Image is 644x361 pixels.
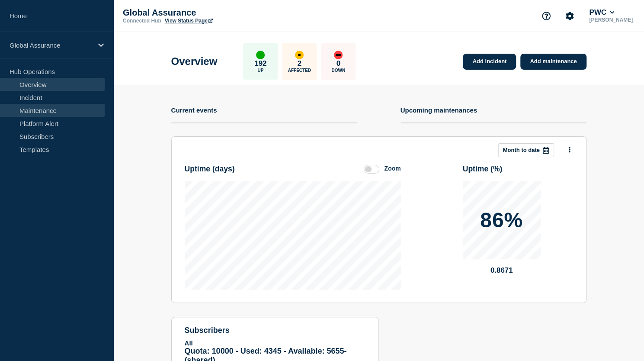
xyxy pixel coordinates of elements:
h3: Uptime ( days ) [185,164,235,174]
button: Month to date [498,143,554,157]
p: All [185,339,365,347]
button: Account settings [561,7,579,25]
p: Up [257,68,263,73]
p: Global Assurance [10,42,93,49]
h4: Current events [171,106,217,114]
p: Global Assurance [123,8,296,18]
p: Connected Hub [123,18,161,24]
p: 86% [480,210,523,231]
p: [PERSON_NAME] [587,17,634,23]
p: 0 [336,59,340,68]
a: Add incident [463,54,516,70]
button: Support [537,7,555,25]
p: Affected [288,68,311,73]
h1: Overview [171,55,218,68]
p: 2 [298,59,301,68]
div: affected [295,51,304,59]
p: 192 [254,59,266,68]
p: Down [331,68,345,73]
h4: Upcoming maintenances [400,106,477,114]
a: View Status Page [165,18,213,24]
h4: subscribers [185,326,365,335]
button: PWC [587,8,616,17]
h3: Uptime ( % ) [463,164,503,174]
div: Zoom [384,165,400,172]
div: down [334,51,343,59]
p: 0.8671 [463,266,541,275]
p: Month to date [503,147,540,153]
a: Add maintenance [520,54,586,70]
div: up [256,51,265,59]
